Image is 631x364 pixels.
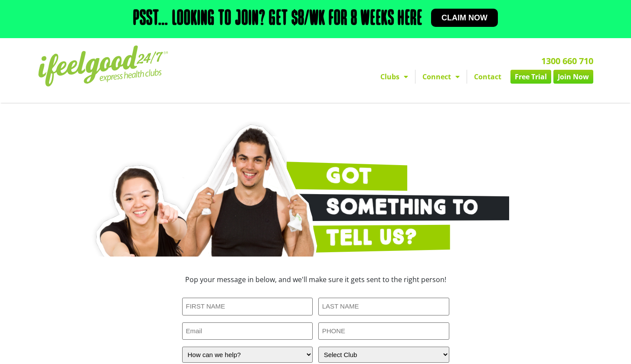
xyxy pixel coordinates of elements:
[553,70,593,84] a: Join Now
[510,70,551,84] a: Free Trial
[467,70,508,84] a: Contact
[182,298,313,315] input: FIRST NAME
[235,70,593,84] nav: Menu
[441,14,487,22] span: Claim now
[541,55,593,67] a: 1300 660 710
[182,322,313,340] input: Email
[125,276,507,283] h3: Pop your message in below, and we'll make sure it gets sent to the right person!
[431,9,498,27] a: Claim now
[415,70,467,84] a: Connect
[373,70,415,84] a: Clubs
[133,9,422,29] h2: Psst… Looking to join? Get $8/wk for 8 weeks here
[318,298,449,315] input: LAST NAME
[318,322,449,340] input: PHONE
